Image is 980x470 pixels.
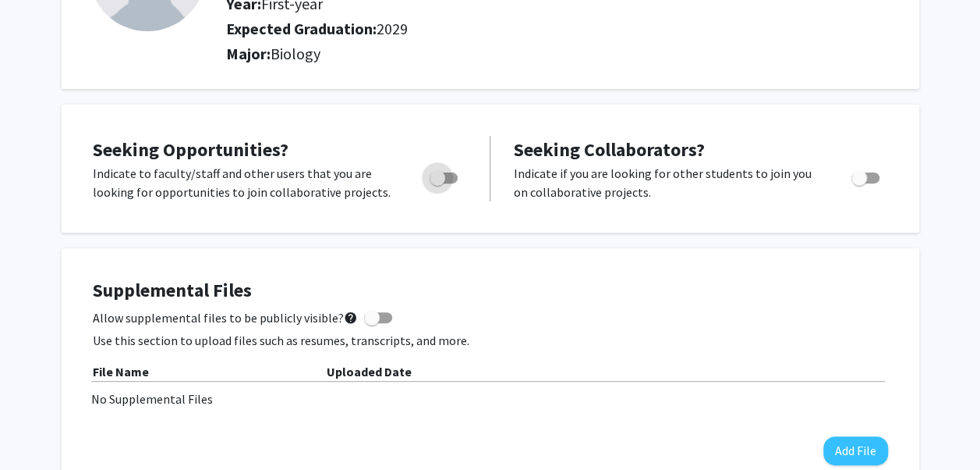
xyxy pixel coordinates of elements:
[344,308,358,327] mat-icon: help
[514,164,822,201] p: Indicate if you are looking for other students to join you on collaborative projects.
[91,390,890,408] div: No Supplemental Files
[845,164,888,187] div: Toggle
[823,436,888,465] button: Add File
[93,331,888,350] p: Use this section to upload files such as resumes, transcripts, and more.
[423,164,466,187] div: Toggle
[93,164,400,201] p: Indicate to faculty/staff and other users that you are looking for opportunities to join collabor...
[327,364,412,379] b: Uploaded Date
[93,280,888,302] h4: Supplemental Files
[93,308,358,327] span: Allow supplemental files to be publicly visible?
[93,137,288,162] span: Seeking Opportunities?
[226,20,804,38] h2: Expected Graduation:
[12,400,66,458] iframe: Chat
[226,45,891,63] h2: Major:
[377,19,408,38] span: 2029
[271,44,320,63] span: Biology
[514,137,705,162] span: Seeking Collaborators?
[93,364,149,379] b: File Name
